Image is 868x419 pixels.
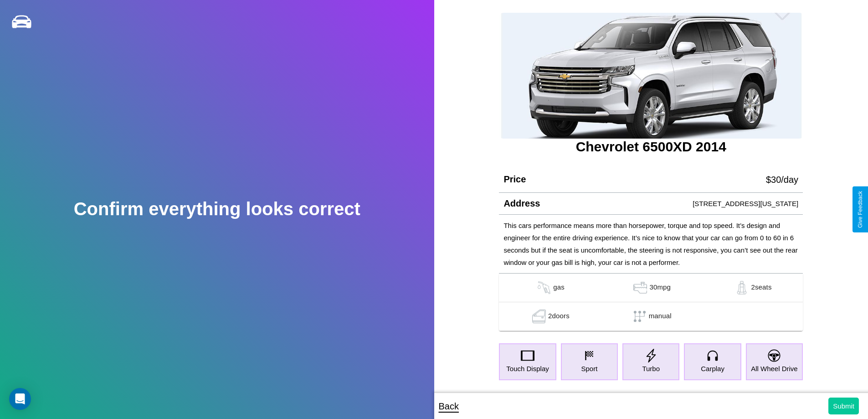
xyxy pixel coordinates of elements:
[649,310,672,323] p: manual
[693,197,798,210] p: [STREET_ADDRESS][US_STATE]
[553,281,565,295] p: gas
[649,281,671,295] p: 30 mpg
[548,310,570,323] p: 2 doors
[631,281,649,295] img: gas
[581,362,597,375] p: Sport
[9,388,31,410] div: Open Intercom Messenger
[74,199,360,219] h2: Confirm everything looks correct
[828,398,859,414] button: Submit
[503,174,526,185] h4: Price
[499,274,803,331] table: simple table
[751,362,798,375] p: All Wheel Drive
[701,362,724,375] p: Carplay
[766,171,798,188] p: $ 30 /day
[499,139,803,155] h3: Chevrolet 6500XD 2014
[503,219,798,269] p: This cars performance means more than horsepower, torque and top speed. It’s design and engineer ...
[439,398,459,414] p: Back
[857,191,863,228] div: Give Feedback
[642,362,660,375] p: Turbo
[503,198,540,209] h4: Address
[535,281,553,295] img: gas
[506,362,549,375] p: Touch Display
[530,310,548,323] img: gas
[751,281,771,295] p: 2 seats
[733,281,751,295] img: gas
